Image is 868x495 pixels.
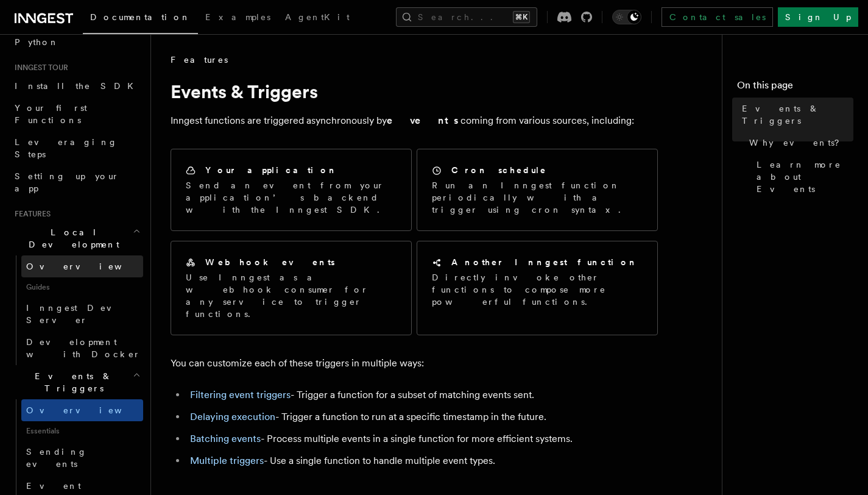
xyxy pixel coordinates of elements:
span: Documentation [90,12,191,22]
span: Inngest tour [10,63,68,73]
a: Overview [21,255,143,277]
li: - Trigger a function for a subset of matching events sent. [186,386,658,404]
span: Install the SDK [15,81,141,91]
p: Run an Inngest function periodically with a trigger using cron syntax. [432,179,643,216]
a: Development with Docker [21,331,143,365]
a: Another Inngest functionDirectly invoke other functions to compose more powerful functions. [417,241,658,335]
h2: Another Inngest function [451,256,638,268]
span: Sending events [26,447,87,469]
a: Overview [21,399,143,421]
a: Documentation [83,4,198,34]
span: Overview [26,262,152,271]
span: Features [171,54,228,66]
a: Python [10,31,143,53]
span: Why events? [749,137,848,149]
li: - Process multiple events in a single function for more efficient systems. [186,430,658,447]
span: Essentials [21,421,143,441]
p: Use Inngest as a webhook consumer for any service to trigger functions. [186,271,397,320]
span: Overview [26,405,152,415]
p: You can customize each of these triggers in multiple ways: [171,355,658,372]
button: Toggle dark mode [612,10,641,24]
a: Why events? [744,132,853,154]
span: AgentKit [285,12,350,22]
a: Your first Functions [10,97,143,131]
span: Python [15,37,59,47]
p: Send an event from your application’s backend with the Inngest SDK. [186,179,397,216]
li: - Trigger a function to run at a specific timestamp in the future. [186,408,658,426]
li: - Use a single function to handle multiple event types. [186,452,658,469]
a: Contact sales [662,7,773,27]
a: Examples [198,4,278,33]
a: Inngest Dev Server [21,297,143,331]
h1: Events & Triggers [171,80,658,102]
span: Inngest Dev Server [26,303,130,325]
h2: Cron schedule [451,164,547,176]
a: AgentKit [278,4,357,33]
a: Batching events [190,433,261,444]
strong: events [387,115,460,126]
span: Features [10,209,51,219]
h2: Webhook events [205,256,335,268]
a: Multiple triggers [190,455,264,466]
p: Directly invoke other functions to compose more powerful functions. [432,271,643,308]
span: Learn more about Events [757,158,853,195]
span: Events & Triggers [10,370,133,394]
kbd: ⌘K [513,11,530,23]
span: Guides [21,277,143,297]
a: Events & Triggers [737,98,853,132]
button: Search...⌘K [396,7,537,27]
span: Events & Triggers [742,102,853,127]
div: Local Development [10,255,143,365]
button: Local Development [10,221,143,255]
button: Events & Triggers [10,365,143,399]
a: Webhook eventsUse Inngest as a webhook consumer for any service to trigger functions. [171,241,412,335]
span: Examples [205,12,270,22]
h4: On this page [737,78,853,98]
a: Leveraging Steps [10,131,143,165]
a: Learn more about Events [752,154,853,200]
a: Install the SDK [10,75,143,97]
span: Development with Docker [26,337,141,359]
span: Your first Functions [15,103,87,125]
p: Inngest functions are triggered asynchronously by coming from various sources, including: [171,112,658,129]
a: Sending events [21,441,143,475]
span: Local Development [10,226,133,251]
a: Your applicationSend an event from your application’s backend with the Inngest SDK. [171,149,412,231]
a: Setting up your app [10,165,143,199]
a: Sign Up [778,7,858,27]
span: Leveraging Steps [15,137,118,159]
a: Filtering event triggers [190,389,291,401]
a: Delaying execution [190,411,275,422]
a: Cron scheduleRun an Inngest function periodically with a trigger using cron syntax. [417,149,658,231]
span: Setting up your app [15,171,119,193]
h2: Your application [205,164,337,176]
